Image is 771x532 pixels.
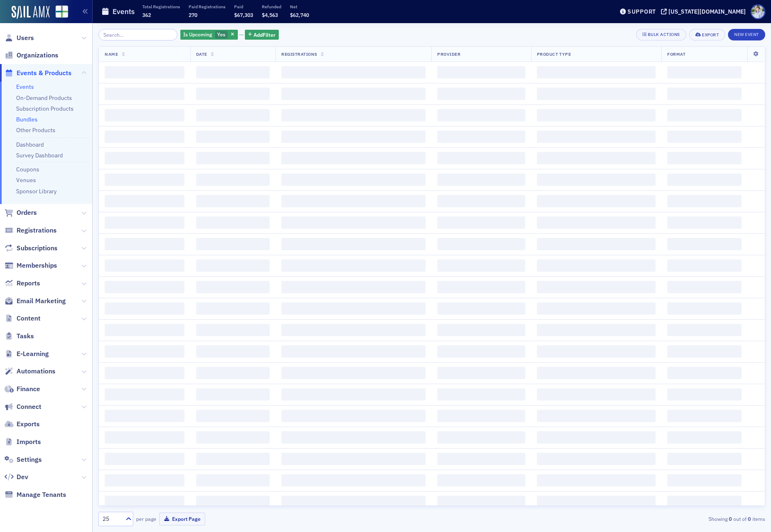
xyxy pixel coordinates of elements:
span: ‌ [105,66,184,78]
span: Finance [17,385,40,394]
span: ‌ [437,131,525,143]
span: ‌ [537,431,656,444]
span: Reports [17,279,40,288]
span: ‌ [105,410,184,422]
span: Profile [751,5,765,19]
span: ‌ [196,431,270,444]
span: ‌ [281,131,426,143]
span: ‌ [105,238,184,250]
span: ‌ [281,496,426,508]
span: ‌ [281,302,426,315]
span: ‌ [105,281,184,293]
a: Events & Products [5,69,72,78]
span: Users [17,33,34,43]
span: ‌ [196,302,270,315]
span: ‌ [196,324,270,336]
span: ‌ [667,109,742,121]
div: 25 [103,515,121,523]
span: ‌ [537,410,656,422]
span: Settings [17,455,42,464]
span: ‌ [196,259,270,272]
span: ‌ [281,195,426,207]
span: ‌ [437,431,525,444]
span: ‌ [537,131,656,143]
span: ‌ [667,367,742,379]
span: 270 [189,12,197,18]
a: Bundles [16,116,38,123]
span: Provider [437,51,460,57]
span: ‌ [537,259,656,272]
span: ‌ [437,195,525,207]
span: ‌ [437,345,525,358]
button: AddFilter [245,30,279,40]
button: Bulk Actions [636,29,686,40]
a: Registrations [5,226,57,235]
p: Paid [234,4,253,9]
a: Automations [5,367,55,376]
span: ‌ [537,496,656,508]
span: ‌ [196,195,270,207]
span: ‌ [281,281,426,293]
span: ‌ [105,324,184,336]
a: Manage Tenants [5,490,66,499]
span: ‌ [196,88,270,100]
span: ‌ [667,281,742,293]
span: ‌ [196,238,270,250]
span: ‌ [667,66,742,78]
span: ‌ [196,173,270,186]
span: $4,563 [262,12,278,18]
span: ‌ [537,66,656,78]
span: Automations [17,367,55,376]
div: Support [627,8,656,15]
span: ‌ [281,152,426,164]
button: Export [689,29,725,40]
span: ‌ [437,453,525,465]
span: ‌ [105,131,184,143]
span: Tasks [17,332,34,341]
span: Dev [17,473,28,482]
a: Finance [5,385,40,394]
span: ‌ [281,66,426,78]
a: New Event [728,30,765,38]
span: ‌ [537,152,656,164]
span: Add Filter [254,31,275,38]
span: Events & Products [17,69,72,78]
span: ‌ [537,109,656,121]
span: ‌ [281,367,426,379]
img: SailAMX [12,6,50,19]
span: ‌ [105,431,184,444]
span: ‌ [437,410,525,422]
label: per page [136,515,156,522]
span: ‌ [537,367,656,379]
span: ‌ [105,259,184,272]
span: Yes [217,31,225,38]
span: ‌ [281,324,426,336]
div: Bulk Actions [648,32,680,37]
span: ‌ [105,88,184,100]
span: 362 [142,12,151,18]
span: ‌ [667,324,742,336]
span: ‌ [196,109,270,121]
a: View Homepage [50,5,68,19]
button: Export Page [159,513,205,525]
span: ‌ [667,238,742,250]
span: ‌ [281,109,426,121]
a: Exports [5,420,40,429]
span: ‌ [281,431,426,444]
span: ‌ [105,109,184,121]
span: Manage Tenants [17,490,66,499]
span: ‌ [667,131,742,143]
span: ‌ [196,131,270,143]
span: ‌ [196,453,270,465]
span: Subscriptions [17,244,57,253]
span: ‌ [667,474,742,487]
span: ‌ [537,474,656,487]
span: ‌ [667,410,742,422]
span: ‌ [537,324,656,336]
span: ‌ [537,302,656,315]
a: Memberships [5,261,57,270]
span: Memberships [17,261,57,270]
span: ‌ [667,302,742,315]
span: ‌ [537,281,656,293]
p: Total Registrations [142,4,180,9]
